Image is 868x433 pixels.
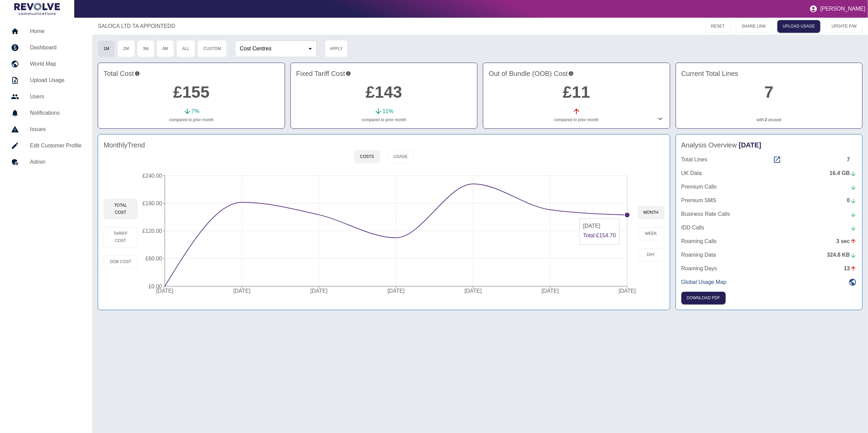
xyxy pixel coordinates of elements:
svg: Costs outside of your fixed tariff [568,68,574,79]
h5: Upload Usage [30,76,81,84]
button: Costs [354,150,380,163]
a: Premium SMS0 [681,196,857,205]
h5: Notifications [30,109,81,117]
h4: Out of Bundle (OOB) Cost [489,68,664,79]
tspan: [DATE] [464,288,482,294]
p: Roaming Data [681,251,716,259]
p: compared to prior month [296,117,472,123]
a: Roaming Calls3 sec [681,237,857,245]
span: [DATE] [739,141,761,149]
a: Upload Usage [5,72,87,89]
tspan: £120.00 [142,228,162,234]
a: Edit Customer Profile [5,138,87,154]
p: IDD Calls [681,224,705,232]
div: 324.8 KB [827,251,857,259]
h4: Monthly Trend [104,140,145,150]
p: Global Usage Map [681,278,727,286]
div: 0 [847,196,857,205]
button: Tariff Cost [104,227,138,247]
a: UK Data16.4 GB [681,169,857,177]
a: World Map [5,56,87,72]
svg: This is your recurring contracted cost [346,68,351,79]
p: 11 % [382,107,393,115]
button: OOB Cost [104,255,138,269]
button: [PERSON_NAME] [807,2,868,16]
tspan: £60.00 [145,256,162,261]
tspan: [DATE] [233,288,250,294]
a: 7 [764,83,774,101]
a: Admin [5,154,87,170]
h5: Edit Customer Profile [30,142,81,150]
p: compared to prior month [104,117,279,123]
p: UK Data [681,169,702,177]
div: 3 sec [836,237,857,245]
a: IDD Calls [681,224,857,232]
button: 1M [98,40,115,57]
a: Total Lines7 [681,156,857,164]
button: Click here to download the most recent invoice. If the current month’s invoice is unavailable, th... [681,292,726,304]
a: £11 [563,83,590,101]
button: All [176,40,195,57]
tspan: £0.00 [148,284,162,289]
h5: Users [30,93,81,101]
button: 6M [157,40,174,57]
a: SALOCA LTD TA APPOINTEDD [98,22,175,30]
a: Users [5,89,87,105]
svg: This is the total charges incurred over 1 months [135,68,140,79]
p: Roaming Days [681,264,717,273]
p: Premium Calls [681,183,717,191]
tspan: [DATE] [541,288,558,294]
a: £143 [366,83,402,101]
a: Roaming Days13 [681,264,857,273]
button: RESET [705,20,730,33]
div: 13 [844,264,857,273]
a: UPLOAD USAGE [777,20,821,33]
h4: Current Total Lines [681,68,857,79]
h4: Fixed Tariff Cost [296,68,472,79]
p: [PERSON_NAME] [820,6,865,12]
tspan: [DATE] [388,288,405,294]
p: Premium SMS [681,196,716,205]
p: Total Lines [681,156,708,164]
button: Apply [325,40,348,57]
tspan: £240.00 [142,173,162,179]
button: week [638,227,664,240]
a: Home [5,23,87,39]
button: SHARE LINK [736,20,772,33]
a: Notifications [5,105,87,121]
button: day [638,248,664,261]
button: Usage [388,150,414,163]
h5: Dashboard [30,44,81,52]
h5: Home [30,27,81,35]
p: with unused [681,117,857,123]
button: 2M [117,40,135,57]
tspan: £180.00 [142,201,162,206]
a: Roaming Data324.8 KB [681,251,857,259]
a: 2 [765,117,767,123]
tspan: [DATE] [310,288,327,294]
p: Roaming Calls [681,237,717,245]
button: UPDATE P/W [826,20,863,33]
a: Premium Calls [681,183,857,191]
a: Global Usage Map [681,278,857,286]
a: Issues [5,121,87,138]
p: Business Rate Calls [681,210,730,218]
h4: Analysis Overview [681,140,857,150]
button: Custom [198,40,227,57]
a: £155 [173,83,210,101]
a: Dashboard [5,39,87,56]
h5: Issues [30,125,81,133]
h4: Total Cost [104,68,279,79]
button: month [638,206,664,219]
div: 7 [847,156,857,164]
button: Total Cost [104,199,138,219]
div: 16.4 GB [830,169,857,177]
p: 7 % [191,107,199,115]
button: 3M [137,40,155,57]
a: Business Rate Calls [681,210,857,218]
img: Logo [14,3,60,15]
tspan: [DATE] [619,288,636,294]
tspan: [DATE] [156,288,173,294]
h5: Admin [30,158,81,166]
